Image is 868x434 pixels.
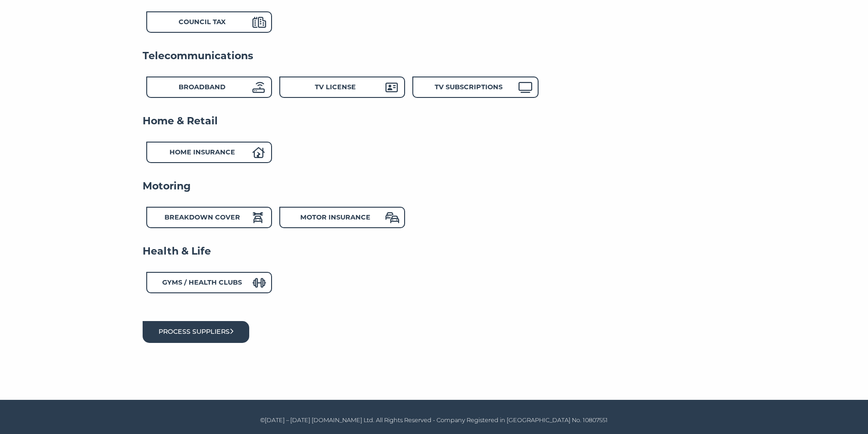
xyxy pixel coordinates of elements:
[179,18,226,26] strong: Council Tax
[412,77,538,98] div: TV Subscriptions
[146,272,272,293] div: Gyms / Health Clubs
[143,321,250,342] button: Process suppliers
[146,142,272,163] div: Home Insurance
[300,213,370,221] strong: Motor Insurance
[162,278,242,286] strong: Gyms / Health Clubs
[435,83,503,91] strong: TV Subscriptions
[143,114,726,128] h4: Home & Retail
[315,83,356,91] strong: TV License
[143,245,726,258] h4: Health & Life
[145,416,724,425] p: ©[DATE] – [DATE] [DOMAIN_NAME] Ltd. All Rights Reserved - Company Registered in [GEOGRAPHIC_DATA]...
[146,11,272,33] div: Council Tax
[164,213,240,221] strong: Breakdown Cover
[279,207,405,228] div: Motor Insurance
[279,77,405,98] div: TV License
[146,207,272,228] div: Breakdown Cover
[179,83,226,91] strong: Broadband
[143,179,726,193] h4: Motoring
[169,148,235,156] strong: Home Insurance
[143,49,726,63] h4: Telecommunications
[146,77,272,98] div: Broadband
